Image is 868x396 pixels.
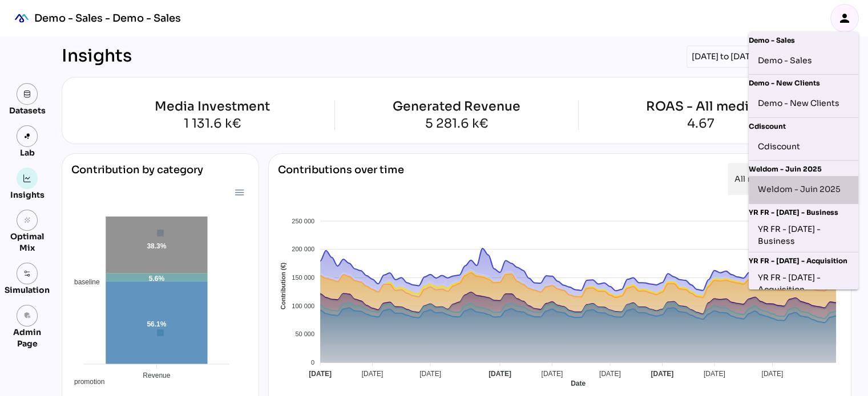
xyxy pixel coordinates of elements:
[9,105,46,116] div: Datasets
[23,270,31,277] img: settings.svg
[295,330,314,337] tspan: 50 000
[749,118,858,133] div: Cdiscount
[393,100,520,113] div: Generated Revenue
[749,161,858,175] div: Weldom - Juin 2025
[758,223,849,247] div: YR FR - [DATE] - Business
[393,117,520,130] div: 5 281.6 k€
[488,370,511,378] tspan: [DATE]
[838,11,851,25] i: person
[758,181,849,199] div: Weldom - Juin 2025
[23,312,31,320] i: admin_panel_settings
[292,246,314,252] tspan: 200 000
[9,6,34,31] div: mediaROI
[292,274,314,281] tspan: 150 000
[23,174,31,182] img: graph.svg
[645,100,756,113] div: ROAS - All media
[758,95,849,113] div: Demo - New Clients
[292,303,314,309] tspan: 100 000
[91,100,334,113] div: Media Investment
[761,370,783,378] tspan: [DATE]
[143,371,170,379] tspan: Revenue
[23,90,31,98] img: data.svg
[758,51,849,70] div: Demo - Sales
[704,370,725,378] tspan: [DATE]
[15,147,40,158] div: Lab
[23,132,31,140] img: lab.svg
[599,370,621,378] tspan: [DATE]
[419,370,441,378] tspan: [DATE]
[66,378,104,386] span: promotion
[651,370,673,378] tspan: [DATE]
[292,218,314,224] tspan: 250 000
[278,163,404,195] div: Contributions over time
[311,359,314,366] tspan: 0
[571,379,586,387] text: Date
[541,370,563,378] tspan: [DATE]
[687,46,762,68] div: [DATE] to [DATE]
[734,174,773,184] span: All media
[280,262,286,309] text: Contribution (€)
[749,75,858,89] div: Demo - New Clients
[71,163,249,186] div: Contribution by category
[234,187,244,197] div: Menu
[5,284,50,296] div: Simulation
[758,137,849,156] div: Cdiscount
[749,252,858,267] div: YR FR - [DATE] - Acquisition
[362,370,383,378] tspan: [DATE]
[749,204,858,219] div: YR FR - [DATE] - Business
[758,272,849,296] div: YR FR - [DATE] - Acquisition
[645,117,756,130] div: 4.67
[10,189,45,201] div: Insights
[5,326,50,349] div: Admin Page
[34,11,181,25] div: Demo - Sales - Demo - Sales
[91,117,334,130] div: 1 131.6 k€
[749,32,858,47] div: Demo - Sales
[23,217,31,224] i: grain
[5,231,50,254] div: Optimal Mix
[62,46,132,68] div: Insights
[309,370,332,378] tspan: [DATE]
[66,278,100,286] span: baseline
